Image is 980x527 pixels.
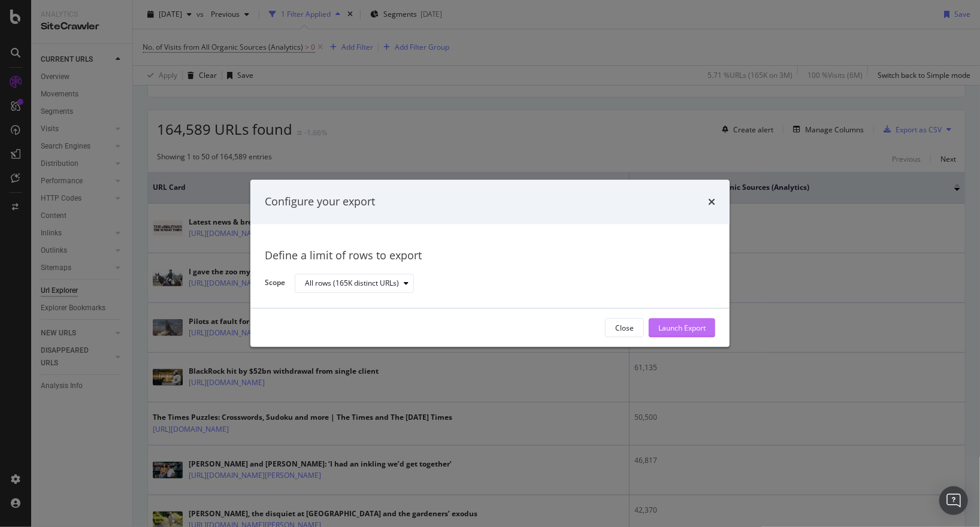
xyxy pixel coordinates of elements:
[305,280,399,287] div: All rows (165K distinct URLs)
[605,319,644,338] button: Close
[708,194,715,210] div: times
[265,194,375,210] div: Configure your export
[658,323,706,333] div: Launch Export
[265,278,285,291] label: Scope
[265,248,715,263] div: Define a limit of rows to export
[250,180,730,347] div: modal
[939,486,968,515] div: Open Intercom Messenger
[649,319,715,338] button: Launch Export
[615,323,634,333] div: Close
[295,274,414,293] button: All rows (165K distinct URLs)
